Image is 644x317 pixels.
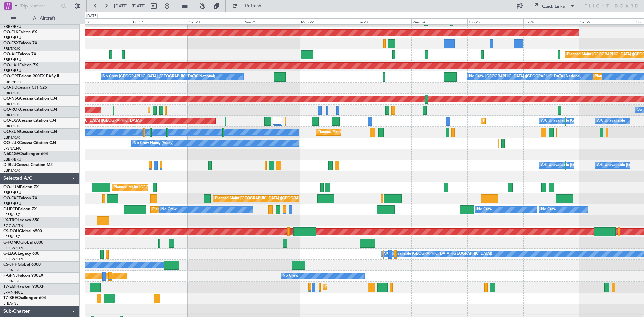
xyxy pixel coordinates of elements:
a: EBBR/BRU [3,24,21,29]
a: EBBR/BRU [3,80,21,85]
a: EBKT/KJK [3,113,20,118]
div: Planned Maint [GEOGRAPHIC_DATA] ([GEOGRAPHIC_DATA] National) [114,182,235,193]
a: EBBR/BRU [3,68,21,73]
span: T7-EMI [3,285,16,289]
a: OO-FAEFalcon 7X [3,196,37,200]
div: Planned Maint Kortrijk-[GEOGRAPHIC_DATA] [483,116,561,126]
button: Quick Links [529,1,578,11]
a: D-IBLUCessna Citation M2 [3,163,53,167]
div: Fri 26 [523,18,579,24]
a: EBBR/BRU [3,35,21,40]
div: Fri 19 [132,18,188,24]
span: F-GPNJ [3,274,18,278]
a: T7-BREChallenger 604 [3,296,46,300]
a: LFSN/ENC [3,146,22,151]
span: OO-LAH [3,63,19,67]
a: LFPB/LBG [3,279,21,284]
div: Thu 25 [467,18,523,24]
a: OO-LUMFalcon 7X [3,185,39,189]
span: OO-JID [3,86,17,90]
a: EGGW/LTN [3,223,23,228]
div: No Crew [161,205,177,215]
a: EBKT/KJK [3,91,20,96]
span: OO-AIE [3,52,18,56]
a: F-GPNJFalcon 900EX [3,274,43,278]
a: CS-DOUGlobal 6500 [3,229,42,233]
span: OO-LUM [3,185,20,189]
a: EBBR/BRU [3,157,21,162]
a: CS-JHHGlobal 6000 [3,263,41,267]
a: OO-LXACessna Citation CJ4 [3,119,56,123]
a: F-HECDFalcon 7X [3,207,37,211]
div: Planned Maint [GEOGRAPHIC_DATA] ([GEOGRAPHIC_DATA]) [36,116,142,126]
a: LFPB/LBG [3,268,21,273]
a: EBKT/KJK [3,46,20,51]
a: OO-NSGCessna Citation CJ4 [3,97,57,101]
a: LFPB/LBG [3,212,21,217]
span: G-LEGC [3,252,18,256]
span: OO-ZUN [3,130,20,134]
span: CS-JHH [3,263,18,267]
a: OO-GPEFalcon 900EX EASy II [3,74,59,78]
div: A/C Unavailable [597,116,625,126]
a: LX-TROLegacy 650 [3,218,39,222]
a: EBKT/KJK [3,135,20,140]
div: Planned Maint Kortrijk-[GEOGRAPHIC_DATA] [150,105,228,115]
div: [DATE] [86,13,98,19]
input: Trip Number [20,1,59,11]
a: T7-EMIHawker 900XP [3,285,44,289]
a: EBBR/BRU [3,201,21,206]
a: OO-AIEFalcon 7X [3,52,36,56]
span: OO-FSX [3,41,19,45]
div: Planned Maint Kortrijk-[GEOGRAPHIC_DATA] [318,127,396,137]
a: OO-ELKFalcon 8X [3,30,37,34]
div: No Crew [477,205,492,215]
a: EGGW/LTN [3,246,23,251]
div: Wed 24 [411,18,467,24]
a: EBBR/BRU [3,190,21,195]
span: F-HECD [3,207,18,211]
span: G-FOMO [3,241,20,245]
span: CS-DOU [3,229,19,233]
div: Thu 18 [76,18,132,24]
div: No Crew [283,271,298,281]
span: OO-ELK [3,30,18,34]
a: OO-JIDCessna CJ1 525 [3,86,47,90]
span: OO-LUX [3,141,19,145]
div: Sun 21 [244,18,300,24]
div: Tue 23 [356,18,412,24]
button: All Aircraft [7,13,73,24]
div: Planned Maint [GEOGRAPHIC_DATA] ([GEOGRAPHIC_DATA]) [152,205,258,215]
div: Planned Maint [GEOGRAPHIC_DATA] [325,282,389,292]
span: N604GF [3,152,19,156]
div: A/C Unavailable [GEOGRAPHIC_DATA] ([GEOGRAPHIC_DATA]) [383,249,492,259]
a: OO-LUXCessna Citation CJ4 [3,141,56,145]
span: OO-LXA [3,119,19,123]
span: Refresh [239,4,267,8]
a: LTBA/ISL [3,301,18,306]
a: LFPB/LBG [3,234,21,240]
span: All Aircraft [17,16,71,21]
a: LFMN/NCE [3,290,23,295]
span: OO-NSG [3,97,20,101]
span: D-IBLU [3,163,16,167]
a: OO-ROKCessna Citation CJ4 [3,108,57,112]
div: Sat 27 [579,18,635,24]
a: OO-ZUNCessna Citation CJ4 [3,130,57,134]
span: T7-BRE [3,296,17,300]
div: Sat 20 [188,18,244,24]
div: No Crew [GEOGRAPHIC_DATA] ([GEOGRAPHIC_DATA] National) [469,72,581,82]
div: Planned Maint [GEOGRAPHIC_DATA] ([GEOGRAPHIC_DATA] National) [215,194,336,204]
span: [DATE] - [DATE] [114,3,146,9]
button: Refresh [229,1,269,11]
a: EBKT/KJK [3,102,20,107]
span: OO-FAE [3,196,19,200]
a: OO-FSXFalcon 7X [3,41,37,45]
a: EBBR/BRU [3,57,21,62]
span: OO-ROK [3,108,20,112]
a: EBKT/KJK [3,168,20,173]
a: N604GFChallenger 604 [3,152,48,156]
span: OO-GPE [3,74,19,78]
div: Mon 22 [300,18,356,24]
div: Quick Links [542,3,565,10]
